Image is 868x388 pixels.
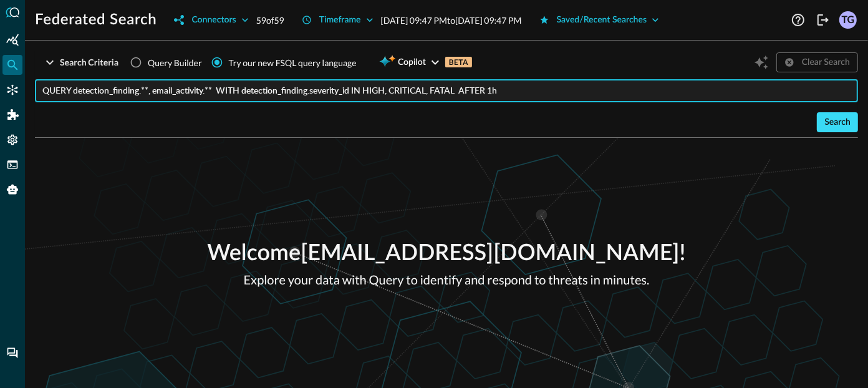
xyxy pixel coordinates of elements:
h1: Federated Search [35,10,157,30]
button: Logout [813,10,833,30]
p: Welcome [EMAIL_ADDRESS][DOMAIN_NAME] ! [207,237,685,271]
button: Saved/Recent Searches [532,10,667,30]
button: CopilotBETA [372,52,480,72]
span: Copilot [398,55,426,70]
input: FSQL [42,79,858,102]
div: Timeframe [319,12,361,28]
p: Explore your data with Query to identify and respond to threats in minutes. [207,271,685,289]
button: Search [817,112,858,132]
div: TG [839,11,857,29]
div: Try our new FSQL query language [229,56,357,69]
div: Search Criteria [60,55,118,70]
button: Connectors [166,10,256,30]
div: Connectors [191,12,236,28]
div: Search [824,115,851,130]
div: Federated Search [2,55,22,75]
div: Saved/Recent Searches [557,12,647,28]
span: Query Builder [148,56,202,69]
div: Connectors [2,80,22,100]
button: Help [788,10,808,30]
div: Query Agent [2,180,22,200]
div: Summary Insights [2,30,22,50]
button: Search Criteria [35,52,126,72]
div: Settings [2,130,22,150]
div: Chat [2,343,22,363]
button: Timeframe [294,10,381,30]
p: [DATE] 09:47 PM to [DATE] 09:47 PM [381,14,522,27]
p: BETA [445,57,472,67]
div: Addons [3,105,23,125]
div: FSQL [2,155,22,175]
p: 59 of 59 [256,14,284,27]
